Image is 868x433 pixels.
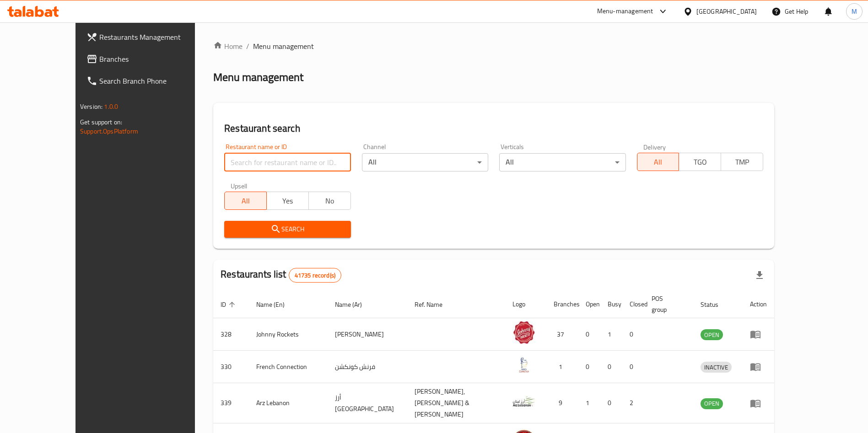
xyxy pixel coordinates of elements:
[104,101,118,112] span: 1.0.0
[750,398,767,409] div: Menu
[213,318,249,351] td: 328
[749,264,771,286] div: Export file
[289,271,341,280] span: 41735 record(s)
[224,221,350,238] button: Search
[512,353,535,376] img: French Connection
[696,6,757,16] div: [GEOGRAPHIC_DATA]
[362,153,488,171] div: All
[725,155,760,169] span: TMP
[213,351,249,383] td: 330
[213,41,774,52] nav: breadcrumb
[701,362,732,373] span: INACTIVE
[750,361,767,372] div: Menu
[266,192,309,210] button: Yes
[213,70,303,85] h2: Menu management
[743,290,774,318] th: Action
[600,351,622,383] td: 0
[701,330,723,340] span: OPEN
[852,6,857,16] span: M
[622,318,644,351] td: 0
[99,75,213,86] span: Search Branch Phone
[99,53,213,64] span: Branches
[99,32,213,43] span: Restaurants Management
[600,318,622,351] td: 1
[221,267,341,283] h2: Restaurants list
[79,70,221,92] a: Search Branch Phone
[701,362,732,373] div: INACTIVE
[224,153,350,171] input: Search for restaurant name or ID..
[79,26,221,48] a: Restaurants Management
[701,329,723,340] div: OPEN
[546,318,578,351] td: 37
[578,351,600,383] td: 0
[313,194,347,208] span: No
[228,194,263,208] span: All
[335,299,374,310] span: Name (Ar)
[721,153,763,171] button: TMP
[213,41,243,52] a: Home
[499,153,625,171] div: All
[224,192,267,210] button: All
[79,48,221,70] a: Branches
[270,194,305,208] span: Yes
[328,383,407,423] td: أرز [GEOGRAPHIC_DATA]
[622,351,644,383] td: 0
[415,299,454,310] span: Ref. Name
[308,192,351,210] button: No
[701,398,723,409] span: OPEN
[578,383,600,423] td: 1
[546,383,578,423] td: 9
[231,182,248,189] label: Upsell
[578,318,600,351] td: 0
[622,290,644,318] th: Closed
[224,122,763,135] h2: Restaurant search
[652,293,682,315] span: POS group
[600,290,622,318] th: Busy
[512,390,535,413] img: Arz Lebanon
[232,224,343,235] span: Search
[622,383,644,423] td: 2
[679,153,721,171] button: TGO
[637,153,679,171] button: All
[249,318,328,351] td: Johnny Rockets
[221,299,238,310] span: ID
[701,398,723,409] div: OPEN
[253,41,314,52] span: Menu management
[505,290,546,318] th: Logo
[249,351,328,383] td: French Connection
[213,383,249,423] td: 339
[701,299,730,310] span: Status
[750,329,767,340] div: Menu
[328,318,407,351] td: [PERSON_NAME]
[246,41,249,52] li: /
[578,290,600,318] th: Open
[249,383,328,423] td: Arz Lebanon
[643,144,666,150] label: Delivery
[512,321,535,344] img: Johnny Rockets
[80,101,102,112] span: Version:
[80,125,138,137] a: Support.OpsPlatform
[597,6,653,17] div: Menu-management
[683,155,717,169] span: TGO
[289,268,341,283] div: Total records count
[256,299,297,310] span: Name (En)
[600,383,622,423] td: 0
[328,351,407,383] td: فرنش كونكشن
[407,383,506,423] td: [PERSON_NAME],[PERSON_NAME] & [PERSON_NAME]
[80,116,122,128] span: Get support on:
[546,290,578,318] th: Branches
[546,351,578,383] td: 1
[641,155,676,169] span: All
